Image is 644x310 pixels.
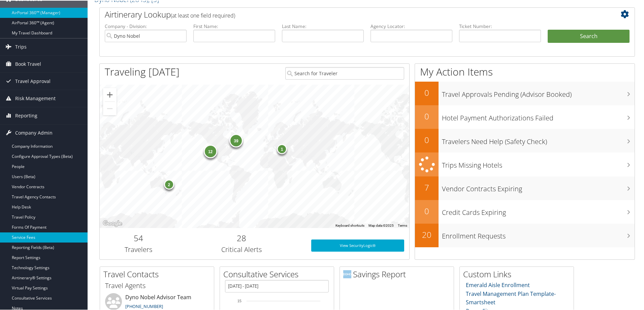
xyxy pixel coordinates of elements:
a: Travel Management Plan Template- Smartsheet [466,289,556,306]
h3: Vendor Contracts Expiring [442,180,635,193]
h3: Travelers [105,244,172,254]
a: Open this area in Google Maps (opens a new window) [101,219,124,227]
h3: Enrollment Requests [442,227,635,240]
h2: 0 [415,134,439,145]
a: Terms (opens in new tab) [398,223,407,227]
button: Zoom out [103,101,117,115]
span: Map data ©2025 [368,223,394,227]
a: 7Vendor Contracts Expiring [415,176,635,199]
h2: 20 [415,228,439,240]
span: Company Admin [15,124,53,141]
h3: Travel Approvals Pending (Advisor Booked) [442,86,635,98]
button: Search [548,29,630,43]
h3: Critical Alerts [182,244,301,254]
div: 2 [164,178,174,189]
h2: 0 [415,86,439,98]
img: domo-logo.png [343,270,351,278]
h2: 0 [415,110,439,121]
h2: 28 [182,232,301,243]
div: 39 [229,133,243,147]
label: Agency Locator: [371,22,452,29]
label: Last Name: [282,22,364,29]
label: First Name: [193,22,275,29]
h2: Savings Report [343,268,454,279]
a: View SecurityLogic® [311,239,404,251]
label: Ticket Number: [459,22,541,29]
h1: Traveling [DATE] [105,64,180,78]
button: Keyboard shortcuts [335,223,364,227]
h3: Travelers Need Help (Safety Check) [442,133,635,146]
h2: 0 [415,205,439,216]
a: 0Hotel Payment Authorizations Failed [415,105,635,128]
span: Risk Management [15,89,56,106]
button: Zoom in [103,87,117,101]
span: Book Travel [15,55,41,72]
div: 1 [277,143,287,153]
div: 12 [203,144,217,157]
a: 0Credit Cards Expiring [415,199,635,223]
input: Search for Traveler [285,66,404,79]
span: Trips [15,38,27,55]
h3: Credit Cards Expiring [442,204,635,217]
h1: My Action Items [415,64,635,78]
a: [PHONE_NUMBER] [125,303,163,309]
h3: Hotel Payment Authorizations Failed [442,109,635,122]
h3: Travel Agents [105,280,209,290]
img: Google [101,219,124,227]
h2: 7 [415,181,439,193]
span: Travel Approval [15,72,51,89]
a: 0Travel Approvals Pending (Advisor Booked) [415,81,635,105]
h2: Travel Contacts [103,268,214,279]
h2: Custom Links [463,268,574,279]
a: Emerald Aisle Enrollment [466,281,530,288]
a: Trips Missing Hotels [415,152,635,176]
label: Company - Division: [105,22,187,29]
h2: 54 [105,232,172,243]
span: Reporting [15,107,37,123]
h2: Airtinerary Lookup [105,8,585,20]
h3: Trips Missing Hotels [442,157,635,169]
a: 20Enrollment Requests [415,223,635,247]
span: (at least one field required) [171,11,235,19]
h2: Consultative Services [223,268,334,279]
tspan: 15 [237,298,241,302]
a: 0Travelers Need Help (Safety Check) [415,128,635,152]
